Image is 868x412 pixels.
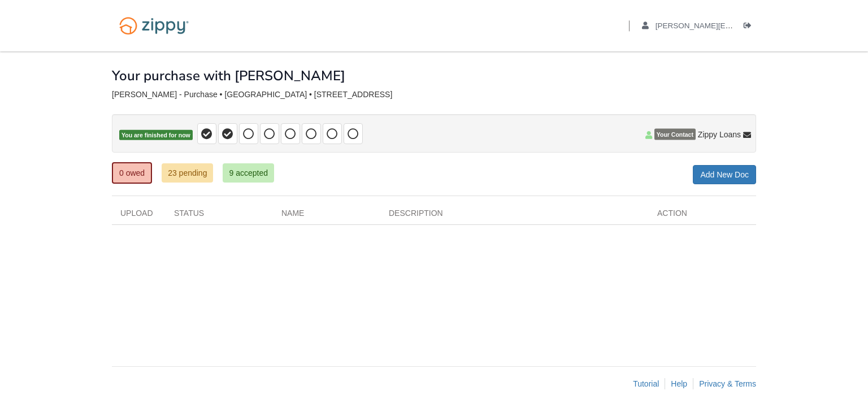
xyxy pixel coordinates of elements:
[223,163,274,183] a: 9 accepted
[744,21,756,33] a: Log out
[162,163,213,183] a: 23 pending
[699,379,756,388] a: Privacy & Terms
[112,90,756,99] div: [PERSON_NAME] - Purchase • [GEOGRAPHIC_DATA] • [STREET_ADDRESS]
[119,130,193,141] span: You are finished for now
[112,11,196,40] img: Logo
[112,68,345,83] h1: Your purchase with [PERSON_NAME]
[654,129,696,140] span: Your Contact
[273,207,380,224] div: Name
[671,379,687,388] a: Help
[633,379,659,388] a: Tutorial
[166,207,273,224] div: Status
[112,162,152,184] a: 0 owed
[693,165,756,184] a: Add New Doc
[698,129,741,140] span: Zippy Loans
[112,207,166,224] div: Upload
[649,207,756,224] div: Action
[642,21,848,33] a: edit profile
[656,21,848,30] span: alan@alanfernald.com
[380,207,649,224] div: Description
